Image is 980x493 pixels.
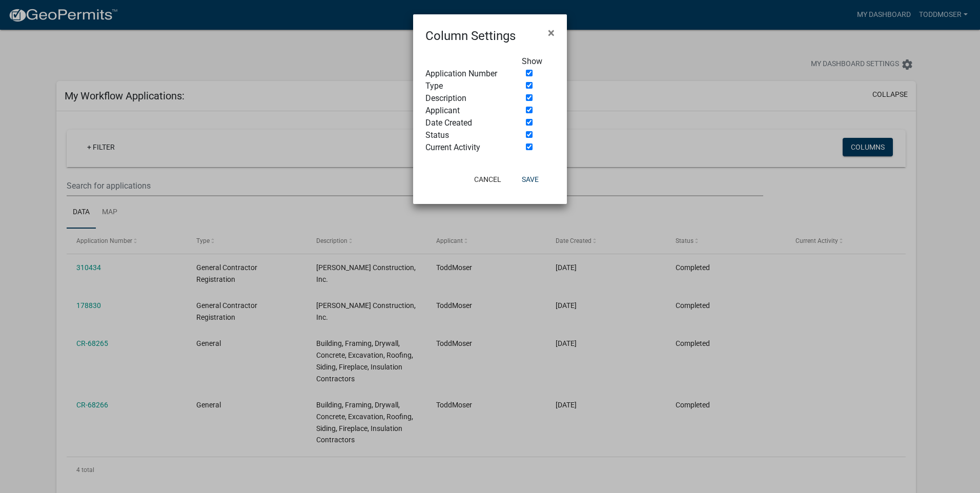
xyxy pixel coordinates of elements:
div: Description [418,92,514,105]
button: Save [514,170,547,189]
div: Status [418,129,514,141]
div: Type [418,80,514,92]
div: Application Number [418,68,514,80]
div: Show [514,55,562,68]
button: Close [540,18,563,47]
h4: Column Settings [425,27,516,45]
span: × [548,26,555,40]
div: Date Created [418,117,514,129]
div: Applicant [418,105,514,117]
button: Cancel [466,170,509,189]
div: Current Activity [418,141,514,154]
